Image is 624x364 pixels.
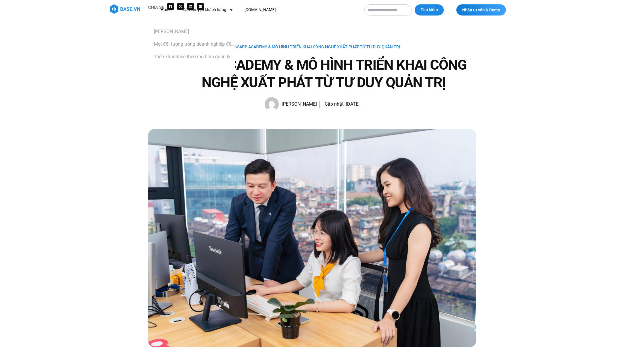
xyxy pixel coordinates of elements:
[148,5,164,9] div: Chia sẻ
[265,97,279,111] img: Picture of Hạnh Hoàng
[154,40,235,48] a: Mọi đối tượng trong doanh nghiệp đều cần có tư duy quản trị
[197,3,204,10] div: Share on email
[156,4,358,15] nav: Menu
[167,3,174,10] div: Share on facebook
[237,44,400,49] span: SAPP ACADEMY & MÔ HÌNH TRIỂN KHAI CÔNG NGHỆ XUẤT PHÁT TỪ TƯ DUY QUẢN TRỊ
[187,3,194,10] div: Share on linkedin
[154,53,235,60] a: Triển khai Base theo mô hình quản lý vận hành 7 cấu phần
[456,4,506,16] a: Nhận tư vấn & Demo
[421,7,438,13] span: Tìm kiếm
[265,97,317,111] a: Picture of Hạnh Hoàng [PERSON_NAME]
[279,100,317,108] span: [PERSON_NAME]
[224,44,400,49] span: »
[240,4,280,15] a: [DOMAIN_NAME]
[462,8,500,12] span: Nhận tư vấn & Demo
[154,28,189,35] a: [PERSON_NAME]
[177,3,184,10] div: Share on x-twitter
[325,101,345,107] span: Cập nhật:
[346,101,360,107] time: [DATE]
[415,4,444,16] button: Tìm kiếm
[171,56,476,91] h1: SAPP ACADEMY & MÔ HÌNH TRIỂN KHAI CÔNG NGHỆ XUẤT PHÁT TỪ TƯ DUY QUẢN TRỊ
